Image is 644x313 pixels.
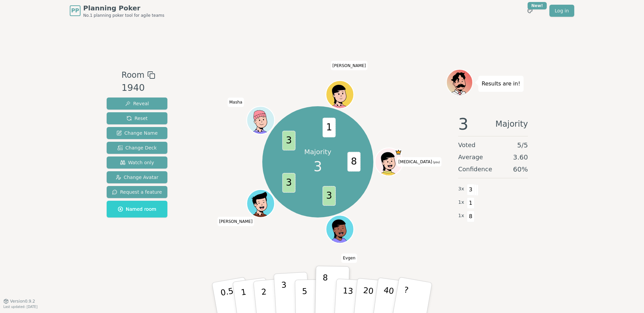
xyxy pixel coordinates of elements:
[467,184,475,195] span: 3
[107,171,167,183] button: Change Avatar
[120,159,154,166] span: Watch only
[458,185,464,193] span: 3 x
[376,149,402,175] button: Click to change your avatar
[482,79,520,88] p: Results are in!
[3,305,38,309] span: Last updated: [DATE]
[107,201,167,217] button: Named room
[125,100,149,107] span: Reveal
[517,140,528,150] span: 5 / 5
[83,13,164,18] span: No.1 planning poker tool for agile teams
[322,273,328,309] p: 8
[397,157,442,167] span: Click to change your name
[528,2,547,9] div: New!
[116,130,158,136] span: Change Name
[331,61,368,70] span: Click to change your name
[322,118,335,137] span: 1
[107,127,167,139] button: Change Name
[458,140,476,150] span: Voted
[282,173,295,193] span: 3
[524,5,536,17] button: New!
[341,253,357,263] span: Click to change your name
[228,98,244,107] span: Click to change your name
[458,116,469,132] span: 3
[549,5,574,17] a: Log in
[314,156,322,177] span: 3
[395,149,402,156] span: nikita is the host
[112,189,162,195] span: Request a feature
[71,7,79,15] span: PP
[458,165,492,174] span: Confidence
[347,152,360,172] span: 8
[304,147,331,156] p: Majority
[121,69,144,81] span: Room
[3,299,35,304] button: Version0.9.2
[10,299,35,304] span: Version 0.9.2
[118,206,156,212] span: Named room
[126,115,148,122] span: Reset
[467,211,475,222] span: 8
[107,112,167,124] button: Reset
[458,212,464,220] span: 1 x
[107,142,167,154] button: Change Deck
[83,3,164,13] span: Planning Poker
[432,161,440,164] span: (you)
[282,131,295,150] span: 3
[458,199,464,206] span: 1 x
[495,116,528,132] span: Majority
[513,152,528,162] span: 3.60
[121,81,155,95] div: 1940
[217,216,254,226] span: Click to change your name
[107,156,167,169] button: Watch only
[70,3,164,18] a: PPPlanning PokerNo.1 planning poker tool for agile teams
[513,165,528,174] span: 60 %
[458,152,483,162] span: Average
[117,144,157,151] span: Change Deck
[107,186,167,198] button: Request a feature
[467,197,475,209] span: 1
[116,174,159,181] span: Change Avatar
[322,186,335,206] span: 3
[107,98,167,110] button: Reveal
